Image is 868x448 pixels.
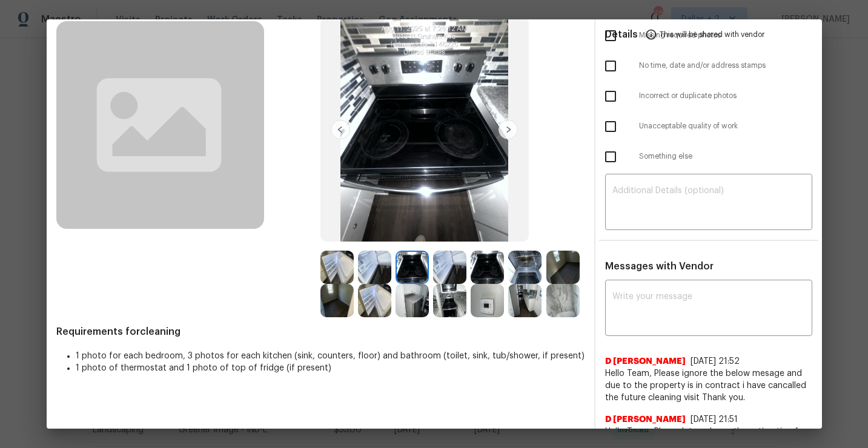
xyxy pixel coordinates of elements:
span: [DATE] 21:51 [691,415,738,424]
span: Details [605,19,638,48]
span: Requirements for cleaning [56,326,585,338]
div: Incorrect or duplicate photos [595,81,822,111]
li: 1 photo for each bedroom, 3 photos for each kitchen (sink, counters, floor) and bathroom (toilet,... [76,350,585,362]
img: right-chevron-button-url [499,120,518,139]
span: This will be shared with vendor [660,19,764,48]
li: 1 photo of thermostat and 1 photo of top of fridge (if present) [76,362,585,374]
span: Hello Team, Please ignore the below mesage and due to the property is in contract i have cancalle... [605,367,812,404]
div: No time, date and/or address stamps [595,51,822,81]
span: D [PERSON_NAME] [605,355,686,367]
span: [DATE] 21:52 [691,357,740,366]
span: Unacceptable quality of work [639,121,812,131]
span: No time, date and/or address stamps [639,61,812,71]
span: Incorrect or duplicate photos [639,91,812,101]
div: Unacceptable quality of work [595,111,822,142]
span: D [PERSON_NAME] [605,413,686,426]
div: Something else [595,142,822,172]
img: left-chevron-button-url [331,120,350,139]
span: Messages with Vendor [605,262,714,271]
span: Something else [639,151,812,162]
